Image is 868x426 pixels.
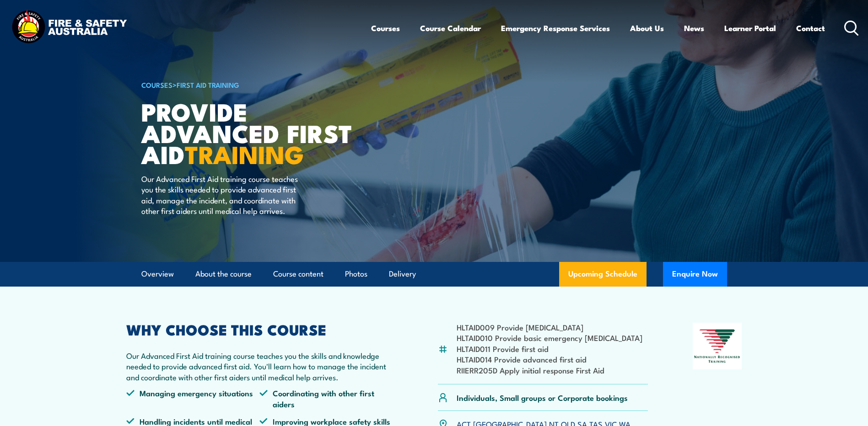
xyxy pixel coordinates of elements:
a: Upcoming Schedule [559,262,647,287]
a: About the course [195,262,252,286]
button: Enquire Now [663,262,727,287]
a: Contact [796,16,825,40]
a: COURSES [141,80,173,90]
li: HLTAID010 Provide basic emergency [MEDICAL_DATA] [457,332,642,343]
h6: > [141,79,367,90]
a: Emergency Response Services [501,16,610,40]
a: Delivery [389,262,416,286]
p: Individuals, Small groups or Corporate bookings [457,392,628,403]
a: Learner Portal [724,16,776,40]
li: Managing emergency situations [126,388,260,409]
li: Coordinating with other first aiders [259,388,393,409]
p: Our Advanced First Aid training course teaches you the skills needed to provide advanced first ai... [141,173,308,216]
p: Our Advanced First Aid training course teaches you the skills and knowledge needed to provide adv... [126,350,394,382]
a: Course Calendar [420,16,481,40]
a: Overview [141,262,174,286]
li: RIIERR205D Apply initial response First Aid [457,365,642,375]
img: Nationally Recognised Training logo. [693,323,742,369]
a: Courses [371,16,400,40]
a: Course content [273,262,323,286]
li: HLTAID009 Provide [MEDICAL_DATA] [457,322,642,332]
a: News [684,16,704,40]
h1: Provide Advanced First Aid [141,101,367,165]
h2: WHY CHOOSE THIS COURSE [126,323,394,335]
a: Photos [345,262,367,286]
li: HLTAID014 Provide advanced first aid [457,354,642,364]
a: About Us [630,16,664,40]
strong: TRAINING [185,134,304,172]
li: HLTAID011 Provide first aid [457,343,642,354]
a: First Aid Training [177,80,239,90]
